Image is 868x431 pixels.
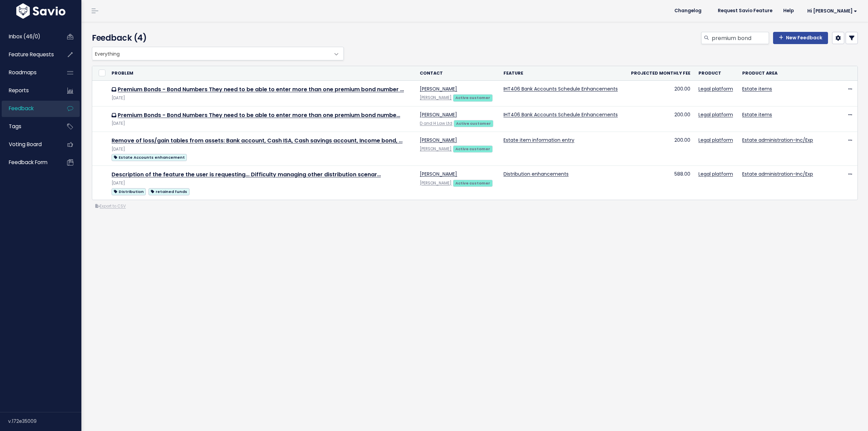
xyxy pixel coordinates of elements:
a: Remove of loss/gain tables from assets: Bank account, Cash ISA, Cash savings account, Income bond, … [112,137,402,144]
span: Feature Requests [9,51,54,58]
a: Premium Bonds - Bond Numbers They need to be able to enter more than one premium bond numbe… [118,111,400,119]
div: v.172e35009 [8,412,81,430]
a: Legal platform [698,171,733,177]
a: Legal platform [698,111,733,118]
a: [PERSON_NAME] [420,85,457,92]
a: Estate administration-Inc/Exp [742,137,813,143]
a: [PERSON_NAME] [420,137,457,143]
a: retained funds [149,187,189,196]
td: 200.00 [625,81,694,106]
a: Distribution [112,187,146,196]
a: Description of the feature the user is requesting... Difficulty managing other distribution scenar… [112,171,381,178]
a: Request Savio Feature [712,6,778,16]
span: Estate Accounts enhancement [112,154,187,161]
td: 588.00 [625,166,694,200]
th: Projected monthly fee [625,66,694,81]
div: [DATE] [112,146,412,153]
strong: Active customer [455,146,490,152]
a: Active customer [453,94,492,101]
a: IHT406 Bank Accounts Schedule Enhancements [504,85,618,92]
td: 200.00 [625,106,694,132]
a: Hi [PERSON_NAME] [799,6,863,16]
a: [PERSON_NAME] [420,180,452,186]
a: Estate item information entry [504,137,574,143]
span: Hi [PERSON_NAME] [807,8,857,14]
a: Reports [2,83,56,98]
a: D and H Law Ltd [420,121,452,126]
a: [PERSON_NAME] [420,111,457,118]
span: Inbox (46/0) [9,33,40,40]
a: New Feedback [773,32,828,44]
span: Voting Board [9,141,42,148]
strong: Active customer [456,121,491,126]
a: IHT406 Bank Accounts Schedule Enhancements [504,111,618,118]
a: Estate Accounts enhancement [112,153,187,161]
a: Inbox (46/0) [2,29,56,44]
th: Contact [416,66,499,81]
span: Everything [92,47,344,60]
a: Feature Requests [2,47,56,62]
a: Tags [2,119,56,134]
a: Estate items [742,85,772,92]
a: Legal platform [698,85,733,92]
span: Reports [9,87,29,94]
a: Estate items [742,111,772,118]
input: Search feedback... [711,32,769,44]
a: Legal platform [698,137,733,143]
a: Feedback form [2,155,56,170]
th: Product Area [738,66,819,81]
a: Feedback [2,101,56,116]
strong: Active customer [455,95,490,100]
td: 200.00 [625,132,694,165]
a: Active customer [453,145,492,152]
span: Roadmaps [9,69,37,76]
a: Estate administration-Inc/Exp [742,171,813,177]
th: Product [694,66,738,81]
span: Tags [9,123,21,130]
a: Premium Bonds - Bond Numbers They need to be able to enter more than one premium bond number … [118,85,404,93]
span: Everything [92,47,330,60]
img: logo-white.9d6f32f41409.svg [15,3,67,19]
a: Active customer [453,179,492,186]
span: retained funds [149,188,189,195]
strong: Active customer [455,180,490,186]
div: [DATE] [112,95,412,102]
a: Distribution enhancements [504,171,569,177]
a: Help [778,6,799,16]
span: Feedback [9,105,34,112]
a: Voting Board [2,137,56,152]
th: Feature [499,66,625,81]
a: [PERSON_NAME] [420,95,452,100]
a: [PERSON_NAME] [420,146,452,152]
a: Export to CSV [95,203,126,209]
span: Changelog [674,8,702,13]
span: Feedback form [9,159,47,166]
span: Distribution [112,188,146,195]
a: [PERSON_NAME] [420,171,457,177]
div: [DATE] [112,180,412,187]
div: [DATE] [112,120,412,127]
a: Active customer [454,120,493,126]
a: Roadmaps [2,65,56,80]
h4: Feedback (4) [92,32,340,44]
th: Problem [107,66,416,81]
